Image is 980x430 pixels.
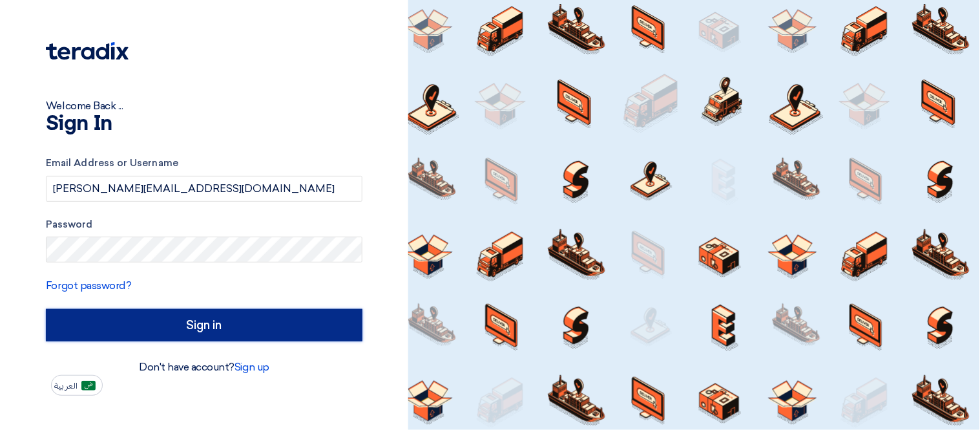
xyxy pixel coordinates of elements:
[81,381,96,391] img: ar-AR.png
[46,176,362,202] input: Enter your business email or username
[46,98,362,114] div: Welcome Back ...
[46,217,362,232] label: Password
[46,279,131,292] a: Forgot password?
[46,309,362,341] input: Sign in
[46,114,362,134] h1: Sign In
[51,375,103,396] button: العربية
[235,361,269,373] a: Sign up
[46,156,362,171] label: Email Address or Username
[46,360,362,375] div: Don't have account?
[54,382,78,391] span: العربية
[46,42,129,60] img: Teradix logo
